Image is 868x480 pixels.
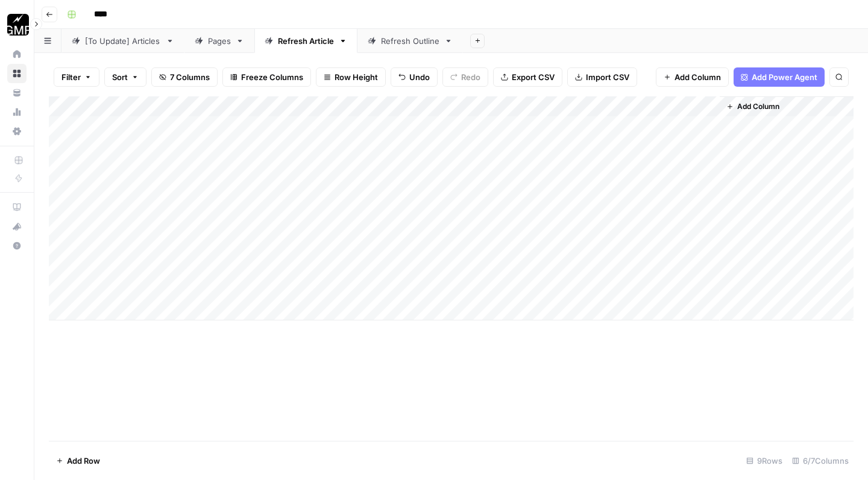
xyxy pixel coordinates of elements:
[7,122,27,141] a: Settings
[734,67,825,87] button: Add Power Agent
[49,451,107,470] button: Add Row
[787,451,854,470] div: 6/7 Columns
[752,71,817,83] span: Add Power Agent
[278,35,334,47] div: Refresh Article
[381,35,439,47] div: Refresh Outline
[222,67,311,87] button: Freeze Columns
[656,67,729,87] button: Add Column
[254,29,357,53] a: Refresh Article
[7,64,27,83] a: Browse
[737,101,779,112] span: Add Column
[675,71,721,83] span: Add Column
[7,198,27,217] a: AirOps Academy
[208,35,231,47] div: Pages
[241,71,303,83] span: Freeze Columns
[7,10,27,40] button: Workspace: Growth Marketing Pro
[335,71,378,83] span: Row Height
[7,217,27,236] button: What's new?
[567,67,637,87] button: Import CSV
[112,71,128,83] span: Sort
[61,71,81,83] span: Filter
[170,71,210,83] span: 7 Columns
[357,29,463,53] a: Refresh Outline
[7,236,27,255] button: Help + Support
[7,102,27,122] a: Usage
[151,67,218,87] button: 7 Columns
[442,67,488,87] button: Redo
[586,71,629,83] span: Import CSV
[512,71,555,83] span: Export CSV
[316,67,386,87] button: Row Height
[85,35,161,47] div: [To Update] Articles
[7,14,29,36] img: Growth Marketing Pro Logo
[7,45,27,64] a: Home
[722,99,784,114] button: Add Column
[67,455,100,467] span: Add Row
[7,83,27,102] a: Your Data
[61,29,184,53] a: [To Update] Articles
[391,67,438,87] button: Undo
[104,67,146,87] button: Sort
[493,67,562,87] button: Export CSV
[8,217,26,235] div: What's new?
[54,67,99,87] button: Filter
[184,29,254,53] a: Pages
[461,71,480,83] span: Redo
[741,451,787,470] div: 9 Rows
[409,71,430,83] span: Undo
